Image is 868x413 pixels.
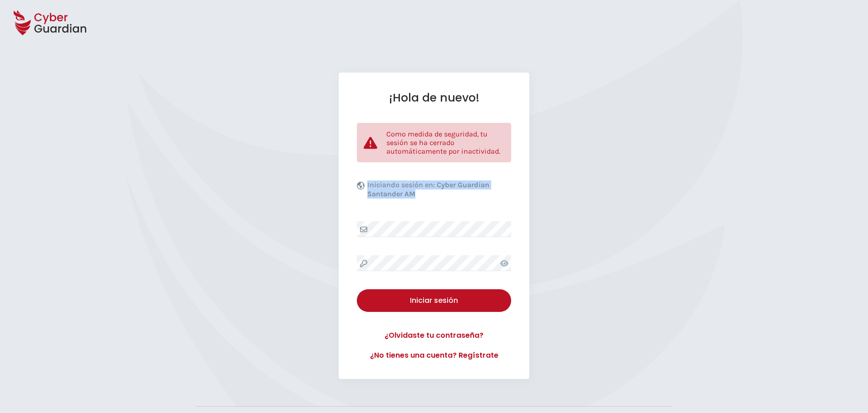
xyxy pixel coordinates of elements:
a: ¿Olvidaste tu contraseña? [357,330,511,341]
p: Como medida de seguridad, tu sesión se ha cerrado automáticamente por inactividad. [386,130,504,155]
h1: ¡Hola de nuevo! [357,91,511,105]
button: Iniciar sesión [357,289,511,312]
b: Cyber Guardian Santander AM [367,180,489,198]
p: Iniciando sesión en: [367,180,509,203]
div: Iniciar sesión [364,295,504,306]
a: ¿No tienes una cuenta? Regístrate [357,350,511,361]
